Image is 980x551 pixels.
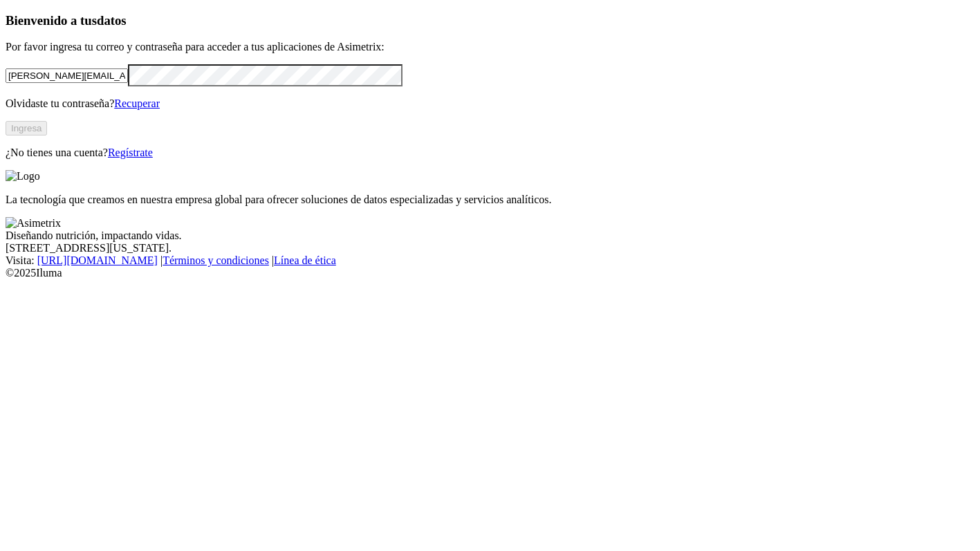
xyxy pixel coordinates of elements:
[6,170,40,183] img: Logo
[6,194,974,206] p: La tecnología que creamos en nuestra empresa global para ofrecer soluciones de datos especializad...
[37,254,158,266] a: [URL][DOMAIN_NAME]
[6,97,974,110] p: Olvidaste tu contraseña?
[6,217,61,230] img: Asimetrix
[163,254,269,266] a: Términos y condiciones
[6,13,974,28] h3: Bienvenido a tus
[97,13,127,28] span: datos
[6,254,974,267] div: Visita : | |
[6,242,974,254] div: [STREET_ADDRESS][US_STATE].
[6,147,974,159] p: ¿No tienes una cuenta?
[108,147,153,158] a: Regístrate
[6,121,47,136] button: Ingresa
[6,267,974,279] div: © 2025 Iluma
[6,68,128,83] input: Tu correo
[6,230,974,242] div: Diseñando nutrición, impactando vidas.
[274,254,336,266] a: Línea de ética
[6,41,974,53] p: Por favor ingresa tu correo y contraseña para acceder a tus aplicaciones de Asimetrix:
[114,97,160,109] a: Recuperar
